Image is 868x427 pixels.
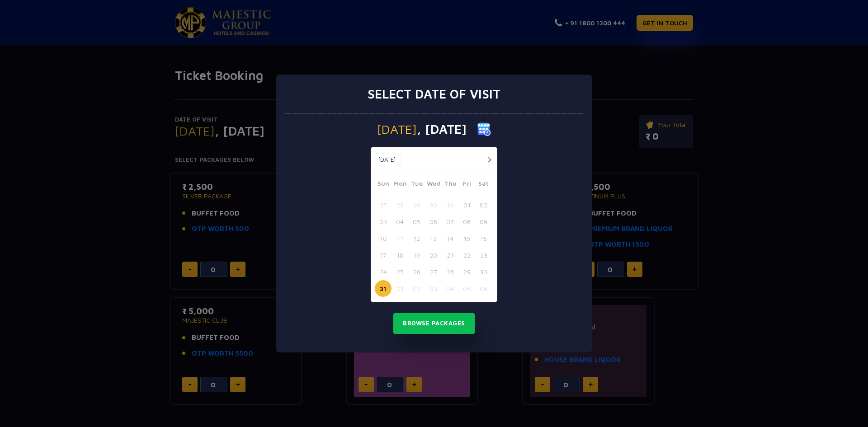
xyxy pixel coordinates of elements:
span: Thu [442,178,458,191]
h3: Select date of visit [368,86,500,102]
button: 21 [442,247,458,263]
button: 16 [475,230,492,247]
button: 19 [408,247,425,263]
button: 18 [392,247,408,263]
button: 20 [425,247,442,263]
button: 31 [375,280,392,297]
button: 28 [392,197,408,213]
button: 27 [375,197,392,213]
button: 10 [375,230,392,247]
button: 27 [425,263,442,280]
button: Browse Packages [393,313,475,334]
button: 13 [425,230,442,247]
span: Sat [475,178,492,191]
button: 17 [375,247,392,263]
button: 04 [442,280,458,297]
button: 22 [458,247,475,263]
button: 11 [392,230,408,247]
button: 29 [408,197,425,213]
button: 04 [392,213,408,230]
button: 31 [442,197,458,213]
button: 14 [442,230,458,247]
button: 02 [475,197,492,213]
button: 23 [475,247,492,263]
button: 24 [375,263,392,280]
span: , [DATE] [417,123,467,136]
button: 05 [408,213,425,230]
button: 30 [475,263,492,280]
button: 30 [425,197,442,213]
button: 05 [458,280,475,297]
button: 08 [458,213,475,230]
span: [DATE] [377,123,417,136]
span: Tue [408,178,425,191]
button: 06 [425,213,442,230]
button: 29 [458,263,475,280]
button: 28 [442,263,458,280]
span: Wed [425,178,442,191]
button: 25 [392,263,408,280]
button: [DATE] [373,153,401,167]
span: Sun [375,178,392,191]
button: 07 [442,213,458,230]
span: Mon [392,178,408,191]
button: 15 [458,230,475,247]
button: 01 [392,280,408,297]
button: 26 [408,263,425,280]
button: 03 [425,280,442,297]
button: 09 [475,213,492,230]
button: 03 [375,213,392,230]
span: Fri [458,178,475,191]
button: 01 [458,197,475,213]
button: 06 [475,280,492,297]
img: calender icon [477,122,491,136]
button: 02 [408,280,425,297]
button: 12 [408,230,425,247]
